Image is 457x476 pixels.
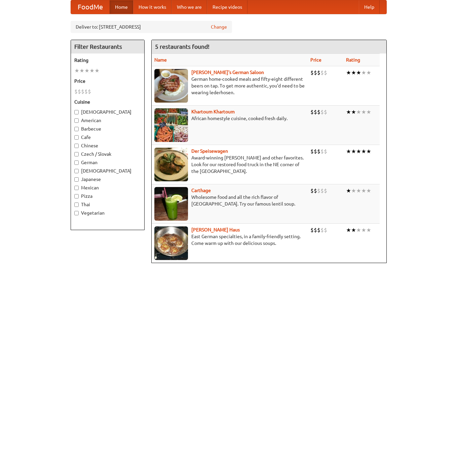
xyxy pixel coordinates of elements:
[317,187,320,194] li: $
[74,176,141,183] label: Japanese
[356,108,361,116] li: ★
[74,159,141,166] label: German
[79,67,84,74] li: ★
[74,109,141,115] label: [DEMOGRAPHIC_DATA]
[78,88,81,95] li: $
[351,226,356,234] li: ★
[324,226,327,234] li: $
[74,201,141,208] label: Thai
[310,108,314,116] li: $
[74,127,79,131] input: Barbecue
[351,148,356,155] li: ★
[74,152,79,156] input: Czech / Slovak
[310,57,321,63] a: Price
[310,148,314,155] li: $
[324,187,327,194] li: $
[88,88,91,95] li: $
[320,69,324,76] li: $
[154,76,305,96] p: German home-cooked meals and fifty-eight different beers on tap. To get more authentic, you'd nee...
[351,187,356,194] li: ★
[191,109,235,114] a: Khartoum Khartoum
[320,108,324,116] li: $
[320,187,324,194] li: $
[351,108,356,116] li: ★
[154,57,167,63] a: Name
[154,233,305,247] p: East German specialties, in a family-friendly setting. Come warm up with our delicious soups.
[361,148,366,155] li: ★
[84,67,89,74] li: ★
[110,0,133,14] a: Home
[74,142,141,149] label: Chinese
[346,69,351,76] li: ★
[317,226,320,234] li: $
[359,0,380,14] a: Help
[351,69,356,76] li: ★
[207,0,247,14] a: Recipe videos
[74,144,79,148] input: Chinese
[346,148,351,155] li: ★
[74,203,79,207] input: Thai
[89,67,94,74] li: ★
[191,148,228,154] a: Der Speisewagen
[154,226,188,260] img: kohlhaus.jpg
[74,151,141,157] label: Czech / Slovak
[71,21,232,33] div: Deliver to: [STREET_ADDRESS]
[74,67,79,74] li: ★
[346,226,351,234] li: ★
[74,211,79,215] input: Vegetarian
[366,148,371,155] li: ★
[154,194,305,207] p: Wholesome food and all the rich flavor of [GEOGRAPHIC_DATA]. Try our famous lentil soup.
[155,43,210,50] ng-pluralize: 5 restaurants found!
[314,226,317,234] li: $
[154,108,188,142] img: khartoum.jpg
[361,108,366,116] li: ★
[211,24,227,30] a: Change
[356,69,361,76] li: ★
[154,187,188,221] img: carthage.jpg
[74,160,79,165] input: German
[191,188,211,193] a: Carthage
[74,110,79,114] input: [DEMOGRAPHIC_DATA]
[74,57,141,64] h5: Rating
[94,67,100,74] li: ★
[74,125,141,132] label: Barbecue
[154,69,188,103] img: esthers.jpg
[154,115,305,122] p: African homestyle cuisine, cooked fresh daily.
[356,187,361,194] li: ★
[74,169,79,173] input: [DEMOGRAPHIC_DATA]
[366,187,371,194] li: ★
[361,226,366,234] li: ★
[346,57,360,63] a: Rating
[310,226,314,234] li: $
[74,134,141,141] label: Cafe
[310,69,314,76] li: $
[356,226,361,234] li: ★
[71,40,144,53] h4: Filter Restaurants
[314,108,317,116] li: $
[361,69,366,76] li: ★
[191,70,264,75] a: [PERSON_NAME]'s German Saloon
[74,193,141,199] label: Pizza
[84,88,88,95] li: $
[74,210,141,216] label: Vegetarian
[346,187,351,194] li: ★
[366,69,371,76] li: ★
[74,177,79,182] input: Japanese
[324,148,327,155] li: $
[172,0,207,14] a: Who we are
[314,148,317,155] li: $
[74,186,79,190] input: Mexican
[317,69,320,76] li: $
[191,227,240,232] a: [PERSON_NAME] Haus
[324,108,327,116] li: $
[74,118,79,123] input: American
[366,108,371,116] li: ★
[74,184,141,191] label: Mexican
[356,148,361,155] li: ★
[74,168,141,174] label: [DEMOGRAPHIC_DATA]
